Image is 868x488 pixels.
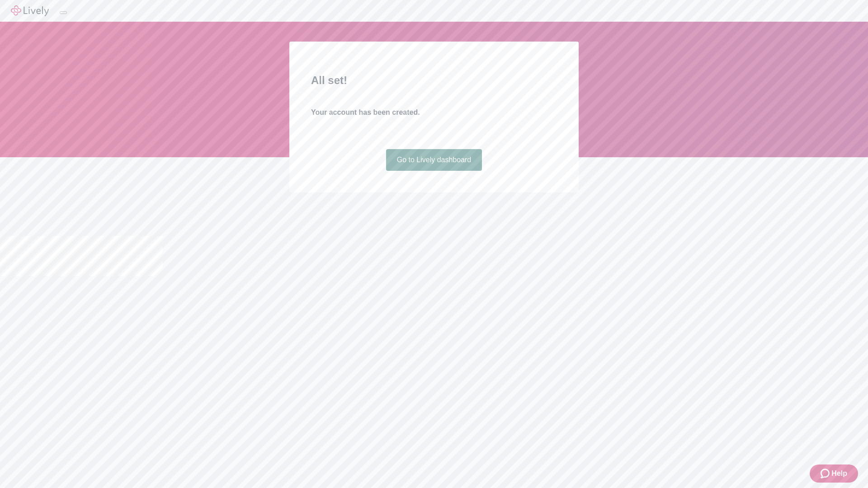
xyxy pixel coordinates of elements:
[60,11,67,14] button: Log out
[831,468,847,479] span: Help
[810,465,858,483] button: Zendesk support iconHelp
[386,149,482,171] a: Go to Lively dashboard
[821,468,831,479] svg: Zendesk support icon
[311,107,557,118] h4: Your account has been created.
[11,5,49,16] img: Lively
[311,72,557,89] h2: All set!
